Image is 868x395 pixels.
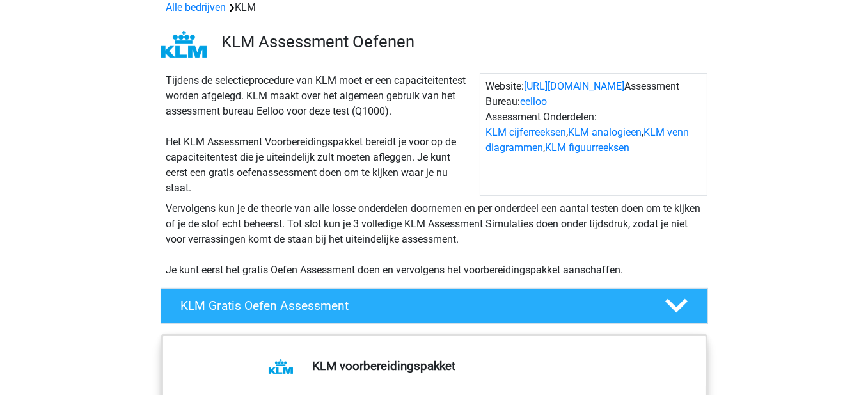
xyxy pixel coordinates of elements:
div: Tijdens de selectieprocedure van KLM moet er een capaciteitentest worden afgelegd. KLM maakt over... [161,73,480,196]
a: KLM cijferreeksen [485,126,566,138]
a: [URL][DOMAIN_NAME] [524,80,624,92]
a: KLM analogieen [568,126,642,138]
a: KLM venn diagrammen [485,126,689,154]
div: Vervolgens kun je de theorie van alle losse onderdelen doornemen en per onderdeel een aantal test... [161,201,707,278]
div: Website: Assessment Bureau: Assessment Onderdelen: , , , [480,73,707,196]
h3: KLM Assessment Oefenen [221,32,698,52]
h4: KLM Gratis Oefen Assessment [181,298,644,313]
a: eelloo [520,95,547,108]
a: KLM figuurreeksen [545,141,629,154]
a: Alle bedrijven [166,1,226,13]
a: KLM Gratis Oefen Assessment [155,288,713,324]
